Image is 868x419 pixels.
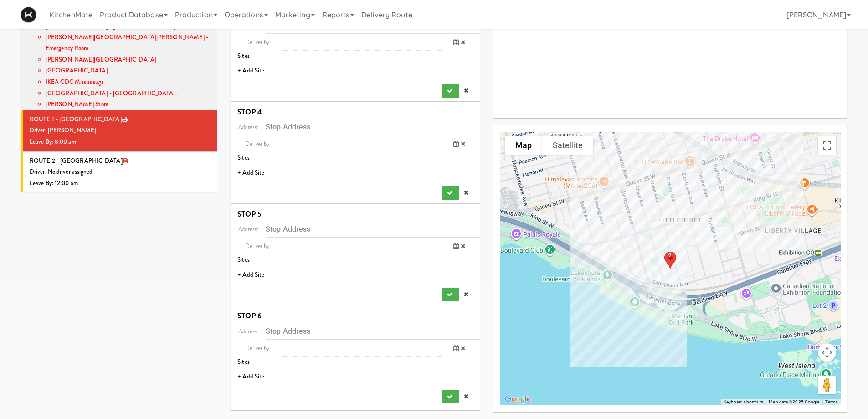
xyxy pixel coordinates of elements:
[237,153,250,162] span: Sites
[231,323,266,340] div: Address:
[818,136,836,155] button: Toggle fullscreen view
[266,221,480,238] input: Stop Address
[237,310,262,321] b: STOP 6
[237,209,261,219] b: STOP 5
[503,393,533,405] img: Google
[818,376,836,394] button: Drag Pegman onto the map to open Street View
[505,136,542,155] button: Show street map
[237,34,278,51] span: Deliver by:
[769,399,819,404] span: Map data ©2025 Google
[231,102,480,204] li: STOP 4Address:Deliver by: Sites+ Add Site
[46,77,210,88] li: IKEA CDC Mississauga
[231,204,480,306] li: STOP 5Address:Deliver by: Sites+ Add Site
[231,266,480,285] li: + Add Site
[231,164,480,182] li: + Add Site
[825,399,838,404] a: Terms
[231,305,480,407] li: STOP 6Address:Deliver by: Sites+ Add Site
[46,54,210,66] li: [PERSON_NAME][GEOGRAPHIC_DATA]
[21,152,217,193] li: ROUTE 2 - [GEOGRAPHIC_DATA]Driver: No driver assignedLeave By: 12:00 am
[21,7,36,23] img: Micromart
[237,107,262,117] b: STOP 4
[231,119,266,135] div: Address:
[542,136,593,155] button: Show satellite imagery
[46,88,210,99] li: [GEOGRAPHIC_DATA] - [GEOGRAPHIC_DATA].
[724,399,764,405] button: Keyboard shortcuts
[30,136,210,148] div: Leave By: 8:00 am
[237,135,278,152] span: Deliver by:
[46,99,210,110] li: [PERSON_NAME] Store
[237,238,278,254] span: Deliver by:
[30,156,123,165] span: ROUTE 2 - [GEOGRAPHIC_DATA]
[46,65,210,77] li: [GEOGRAPHIC_DATA]
[231,221,266,238] div: Address:
[30,115,122,124] span: ROUTE 1 - [GEOGRAPHIC_DATA]
[668,253,671,259] div: 2
[266,323,480,340] input: Stop Address
[266,119,480,135] input: Stop Address
[30,178,210,189] div: Leave By: 12:00 am
[237,255,250,264] span: Sites
[231,62,480,80] li: + Add Site
[237,357,250,366] span: Sites
[30,166,210,178] div: Driver: No driver assigned
[30,125,210,136] div: Driver: [PERSON_NAME]
[503,393,533,405] a: Open this area in Google Maps (opens a new window)
[818,343,836,362] button: Map camera controls
[237,340,278,357] span: Deliver by:
[237,52,250,60] span: Sites
[231,367,480,386] li: + Add Site
[46,32,210,54] li: [PERSON_NAME][GEOGRAPHIC_DATA][PERSON_NAME] - Emergency Room
[21,110,217,152] li: ROUTE 1 - [GEOGRAPHIC_DATA]Driver: [PERSON_NAME]Leave By: 8:00 am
